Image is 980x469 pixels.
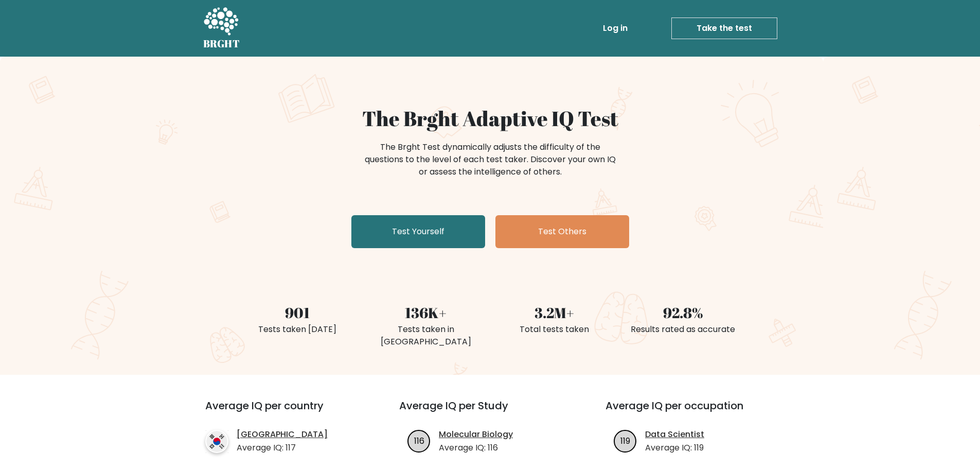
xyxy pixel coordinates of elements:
[439,428,513,441] a: Molecular Biology
[203,4,240,53] a: BRGHT
[625,323,741,336] div: Results rated as accurate
[645,442,704,454] p: Average IQ: 119
[671,18,777,39] a: Take the test
[496,302,613,323] div: 3.2M+
[205,430,228,453] img: country
[605,399,787,424] h3: Average IQ per occupation
[620,435,630,446] text: 119
[368,302,484,323] div: 136K+
[599,18,632,39] a: Log in
[351,215,485,248] a: Test Yourself
[239,323,355,336] div: Tests taken [DATE]
[237,428,328,441] a: [GEOGRAPHIC_DATA]
[414,435,424,446] text: 116
[625,302,741,323] div: 92.8%
[368,323,484,348] div: Tests taken in [GEOGRAPHIC_DATA]
[399,399,581,424] h3: Average IQ per Study
[237,442,328,454] p: Average IQ: 117
[239,106,741,131] h1: The Brght Adaptive IQ Test
[439,442,513,454] p: Average IQ: 116
[362,141,619,178] div: The Brght Test dynamically adjusts the difficulty of the questions to the level of each test take...
[496,323,613,336] div: Total tests taken
[203,38,240,50] h5: BRGHT
[645,428,704,441] a: Data Scientist
[205,399,362,424] h3: Average IQ per country
[239,302,355,323] div: 901
[495,215,629,248] a: Test Others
